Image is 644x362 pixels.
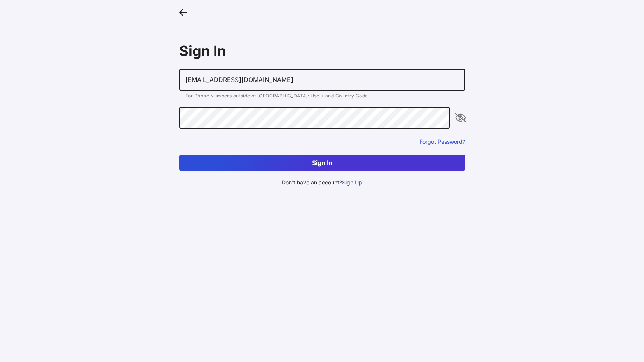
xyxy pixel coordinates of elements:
[185,94,459,98] div: For Phone Numbers outside of [GEOGRAPHIC_DATA]: Use + and Country Code
[179,178,465,187] div: Don't have an account?
[179,155,465,171] button: Sign In
[179,69,465,90] input: Email or Phone Number
[456,113,465,122] i: appended action
[342,178,362,187] button: Sign Up
[420,138,465,145] button: Forgot Password?
[179,42,465,59] div: Sign In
